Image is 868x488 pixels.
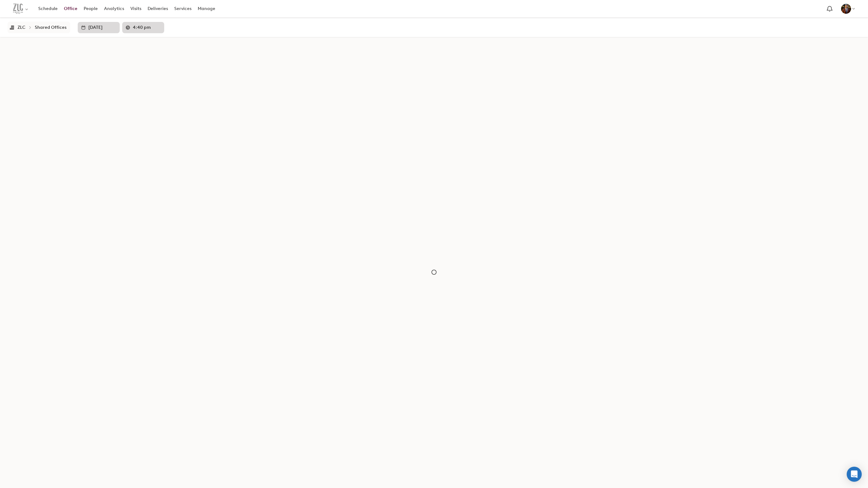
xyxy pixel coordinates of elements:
a: Office [61,3,81,14]
a: Services [171,3,195,14]
button: Select an organization - ZLC Financial currently selected [10,2,32,16]
input: Enter a time in h:mm a format or select it for a dropdown list [133,22,161,33]
a: Analytics [101,3,127,14]
button: Shared Offices [33,23,68,32]
span: Notification bell navigates to notifications page [825,5,834,13]
input: Enter date in L format or select it from the dropdown [88,22,117,33]
a: Notification bell navigates to notifications page [824,3,835,15]
div: ZLC [18,25,25,30]
div: Shared Offices [35,25,66,30]
button: ZLC [16,23,27,32]
img: Ashiq Ahamed [841,4,851,14]
button: Ashiq Ahamed [838,2,858,15]
a: Deliveries [144,3,171,14]
a: People [81,3,101,14]
a: Schedule [35,3,61,14]
a: Manage [195,3,218,14]
a: Visits [127,3,144,14]
div: Open Intercom Messenger [847,467,862,482]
